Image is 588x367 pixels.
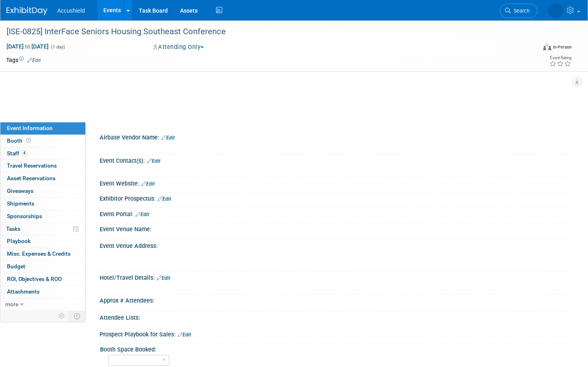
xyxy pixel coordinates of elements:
[57,7,85,14] span: Accushield
[100,155,572,165] div: Event Contact(s):
[100,208,572,219] div: Event Portal:
[5,301,18,307] span: more
[100,272,572,282] div: Hotel/Travel Details:
[0,273,85,285] a: ROI, Objectives & ROO
[7,213,42,219] span: Sponsorships
[500,4,537,18] a: Search
[55,311,69,321] td: Personalize Event Tab Strip
[6,43,49,50] span: [DATE] [DATE]
[100,223,572,233] div: Event Venue Name:
[7,7,47,15] img: ExhibitDay
[7,137,32,144] span: Booth
[69,311,86,321] td: Toggle Event Tabs
[100,131,572,142] div: Airbase Vendor Name:
[0,148,85,160] a: Staff4
[0,223,85,235] a: Tasks
[7,200,34,207] span: Shipments
[6,56,41,64] td: Tags
[100,328,572,339] div: Prospect Playbook for Sales:
[0,135,85,147] a: Booth
[4,24,523,39] div: [ISE-0825] InterFace Seniors Housing Southeast Conference
[158,196,171,202] a: Edit
[0,248,85,260] a: Misc. Expenses & Credits
[7,263,25,270] span: Budget
[7,150,27,157] span: Staff
[100,312,572,322] div: Attendee Lists:
[7,238,31,244] span: Playbook
[141,181,155,187] a: Edit
[0,122,85,135] a: Event Information
[0,160,85,172] a: Travel Reservations
[7,175,56,181] span: Asset Reservations
[161,135,175,141] a: Edit
[50,44,65,50] span: (1 day)
[7,288,40,295] span: Attachments
[7,162,57,169] span: Travel Reservations
[0,286,85,298] a: Attachments
[552,44,572,50] div: In-Person
[0,172,85,185] a: Asset Reservations
[6,226,20,232] span: Tasks
[0,235,85,248] a: Playbook
[0,198,85,210] a: Shipments
[548,3,563,18] img: Josh Harris
[100,343,568,354] div: Booth Space Booked:
[7,250,71,257] span: Misc. Expenses & Credits
[100,192,572,203] div: Exhibitor Prospectus:
[511,8,530,14] span: Search
[0,261,85,273] a: Budget
[157,275,170,281] a: Edit
[100,294,572,305] div: Approx # Attendees:
[178,332,191,338] a: Edit
[100,177,572,188] div: Event Website:
[24,43,31,50] span: to
[0,298,85,311] a: more
[7,276,62,282] span: ROI, Objectives & ROO
[136,212,149,217] a: Edit
[543,44,551,50] img: Format-Inperson.png
[0,185,85,197] a: Giveaways
[147,158,160,164] a: Edit
[151,43,207,51] button: Attending Only
[0,210,85,223] a: Sponsorships
[488,42,572,55] div: Event Format
[21,150,27,156] span: 4
[549,56,571,60] div: Event Rating
[100,240,572,250] div: Event Venue Address:
[7,125,53,131] span: Event Information
[24,137,32,144] span: Booth not reserved yet
[27,57,41,63] a: Edit
[7,188,33,194] span: Giveaways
